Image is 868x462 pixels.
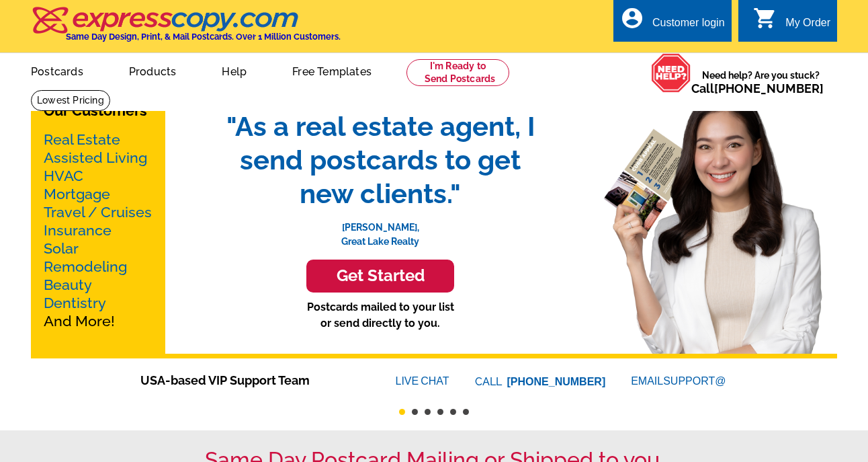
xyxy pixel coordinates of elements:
[620,15,725,32] a: account_circle Customer login
[44,204,152,221] a: Travel / Cruises
[44,258,127,275] a: Remodeling
[44,222,112,239] a: Insurance
[44,276,92,293] a: Beauty
[396,373,421,389] font: LIVE
[44,130,153,330] p: And More!
[271,54,393,86] a: Free Templates
[212,260,548,293] a: Get Started
[44,131,120,148] a: Real Estate
[323,266,437,286] h3: Get Started
[475,374,504,390] font: CALL
[212,210,548,249] p: [PERSON_NAME], Great Lake Realty
[663,373,728,389] font: SUPPORT@
[212,110,548,210] span: "As a real estate agent, I send postcards to get new clients."
[785,17,830,36] div: My Order
[620,6,644,30] i: account_circle
[200,54,268,86] a: Help
[412,409,418,415] button: 2 of 6
[651,53,691,93] img: help
[44,149,147,166] a: Assisted Living
[212,299,548,332] p: Postcards mailed to your list or send directly to you.
[652,17,725,36] div: Customer login
[9,54,105,86] a: Postcards
[396,375,449,387] a: LIVECHAT
[31,16,341,42] a: Same Day Design, Print, & Mail Postcards. Over 1 Million Customers.
[44,167,83,184] a: HVAC
[631,375,728,387] a: EMAILSUPPORT@
[44,186,110,202] a: Mortgage
[691,69,830,95] span: Need help? Are you stuck?
[140,371,355,389] span: USA-based VIP Support Team
[714,81,824,95] a: [PHONE_NUMBER]
[44,295,106,311] a: Dentistry
[66,32,341,42] h4: Same Day Design, Print, & Mail Postcards. Over 1 Million Customers.
[107,54,198,86] a: Products
[437,409,443,415] button: 4 of 6
[753,15,830,32] a: shopping_cart My Order
[399,409,405,415] button: 1 of 6
[44,240,79,257] a: Solar
[463,409,469,415] button: 6 of 6
[507,376,606,387] a: [PHONE_NUMBER]
[753,6,777,30] i: shopping_cart
[425,409,431,415] button: 3 of 6
[450,409,456,415] button: 5 of 6
[691,81,824,95] span: Call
